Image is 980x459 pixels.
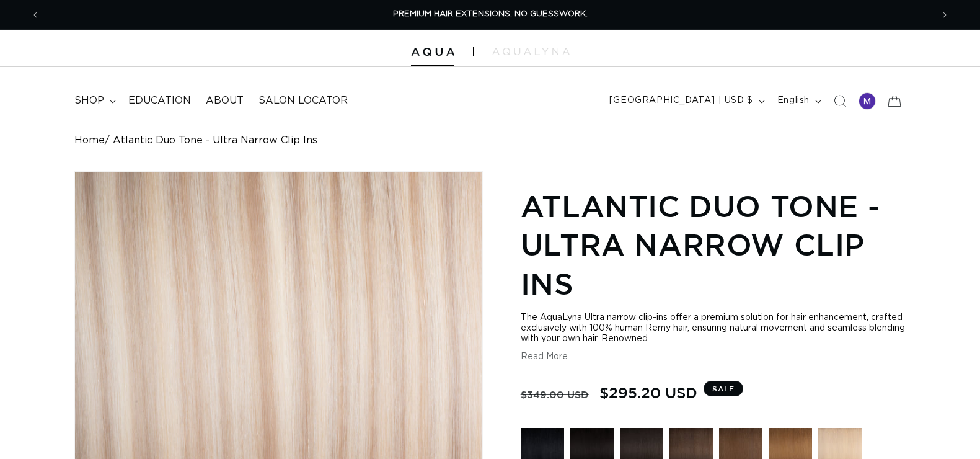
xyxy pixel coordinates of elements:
[67,87,121,115] summary: shop
[121,87,198,115] a: Education
[492,48,570,55] img: aqualyna.com
[411,48,454,56] img: Aqua Hair Extensions
[826,87,854,115] summary: Search
[198,87,251,115] a: About
[206,94,244,107] span: About
[393,10,588,18] span: PREMIUM HAIR EXTENSIONS. NO GUESSWORK.
[777,94,810,107] span: English
[609,94,753,107] span: [GEOGRAPHIC_DATA] | USD $
[931,3,958,27] button: Next announcement
[521,352,568,362] button: Read More
[704,381,743,396] span: Sale
[22,3,49,27] button: Previous announcement
[258,94,348,107] span: Salon Locator
[128,94,191,107] span: Education
[251,87,355,115] a: Salon Locator
[521,313,906,344] div: The AquaLyna Ultra narrow clip-ins offer a premium solution for hair enhancement, crafted exclusi...
[770,89,826,113] button: English
[113,135,317,146] span: Atlantic Duo Tone - Ultra Narrow Clip Ins
[521,383,589,406] s: $349.00 USD
[74,135,105,146] a: Home
[521,187,906,303] h1: Atlantic Duo Tone - Ultra Narrow Clip Ins
[599,381,697,404] span: $295.20 USD
[74,135,906,146] nav: breadcrumbs
[74,94,104,107] span: shop
[602,89,770,113] button: [GEOGRAPHIC_DATA] | USD $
